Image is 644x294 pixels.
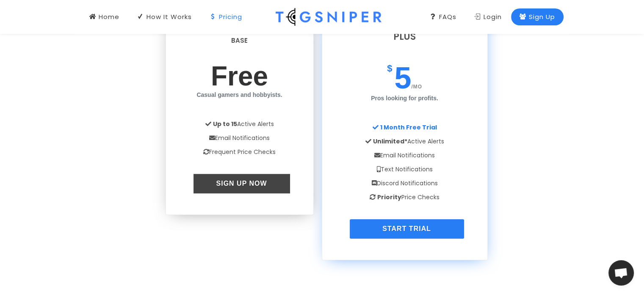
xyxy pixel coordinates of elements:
a: Sign Up Now [193,174,290,193]
div: How It Works [137,12,192,22]
div: FAQs [430,12,456,22]
strong: Priority [377,193,401,201]
div: Free [179,52,301,111]
a: Sign Up [511,8,564,25]
div: Home [89,12,119,22]
span: $ [387,64,392,73]
div: Sign Up [520,12,555,22]
li: Frequent Price Checks [179,145,301,159]
p: Casual gamers and hobbyists. [179,90,301,100]
p: Pros looking for profits. [335,93,475,104]
div: 5 [335,52,475,114]
li: Price Checks [335,190,475,204]
li: Discord Notifications [335,176,475,190]
li: Active Alerts [179,117,301,131]
a: Start Trial [350,219,464,239]
li: Active Alerts [335,135,475,148]
div: Login [474,12,502,22]
strong: Up to 15 [213,120,237,128]
span: /mo [411,84,422,90]
a: Open chat [608,260,634,286]
div: Pricing [210,12,242,22]
strong: Unlimited* [373,137,407,146]
li: Email Notifications [335,148,475,162]
li: Email Notifications [179,131,301,145]
li: Text Notifications [335,162,475,176]
strong: 1 Month Free Trial [380,123,437,132]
